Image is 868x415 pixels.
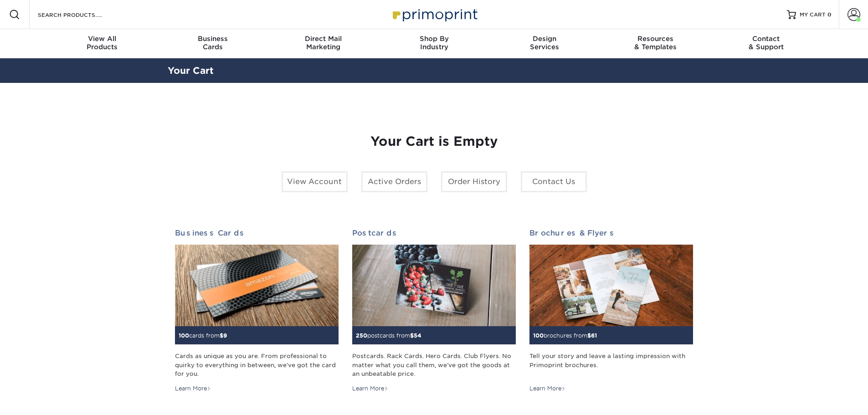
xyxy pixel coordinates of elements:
a: Direct MailMarketing [268,29,379,58]
span: Contact [711,35,822,43]
div: Cards [157,35,268,51]
span: Shop By [379,35,489,43]
div: Products [47,35,158,51]
h2: Business Cards [175,229,339,237]
div: Industry [379,35,489,51]
a: Resources& Templates [600,29,711,58]
span: View All [47,35,158,43]
div: Tell your story and leave a lasting impression with Primoprint brochures. [529,352,693,378]
span: Design [489,35,600,43]
span: MY CART [800,11,826,19]
div: & Templates [600,35,711,51]
h2: Brochures & Flyers [529,229,693,237]
small: cards from [179,332,227,339]
div: & Support [711,35,822,51]
a: Active Orders [361,171,427,192]
a: BusinessCards [157,29,268,58]
small: brochures from [533,332,597,339]
div: Learn More [352,384,388,393]
a: Brochures & Flyers 100brochures from$61 Tell your story and leave a lasting impression with Primo... [529,229,693,393]
a: Shop ByIndustry [379,29,489,58]
span: 250 [356,332,367,339]
a: Business Cards 100cards from$9 Cards as unique as you are. From professional to quirky to everyth... [175,229,339,393]
span: Business [157,35,268,43]
h2: Postcards [352,229,516,237]
span: Direct Mail [268,35,379,43]
a: View AllProducts [47,29,158,58]
div: Marketing [268,35,379,51]
a: Contact Us [521,171,587,192]
div: Learn More [175,384,211,393]
div: Postcards. Rack Cards. Hero Cards. Club Flyers. No matter what you call them, we've got the goods... [352,352,516,378]
span: 100 [179,332,189,339]
img: Brochures & Flyers [529,245,693,327]
a: View Account [282,171,348,192]
img: Primoprint [389,5,480,24]
div: Cards as unique as you are. From professional to quirky to everything in between, we've got the c... [175,352,339,378]
span: Resources [600,35,711,43]
span: $ [410,332,414,339]
a: Order History [441,171,507,192]
span: 54 [414,332,421,339]
img: Postcards [352,245,516,327]
span: 9 [223,332,227,339]
span: 100 [533,332,544,339]
div: Learn More [529,384,565,393]
a: Your Cart [168,65,214,76]
span: $ [587,332,591,339]
a: DesignServices [489,29,600,58]
img: Business Cards [175,245,339,327]
span: 61 [591,332,597,339]
a: Postcards 250postcards from$54 Postcards. Rack Cards. Hero Cards. Club Flyers. No matter what you... [352,229,516,393]
div: Services [489,35,600,51]
span: 0 [827,11,832,18]
span: $ [220,332,223,339]
input: SEARCH PRODUCTS..... [37,9,126,20]
small: postcards from [356,332,421,339]
h1: Your Cart is Empty [175,134,693,149]
a: Contact& Support [711,29,822,58]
